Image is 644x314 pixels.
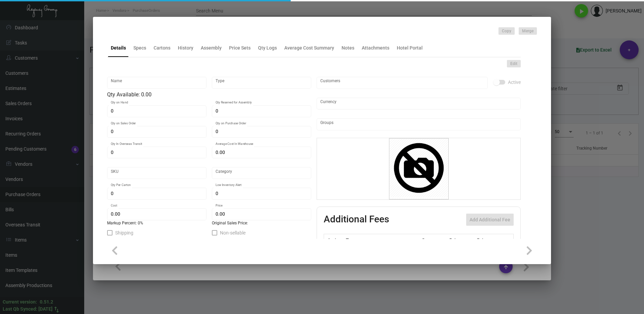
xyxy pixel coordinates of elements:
th: Active [324,234,345,246]
span: Non-sellable [220,229,246,237]
span: Active [508,78,521,86]
th: Price [448,234,475,246]
span: Shipping [115,229,133,237]
div: Cartons [154,44,170,52]
span: Merge [522,28,534,34]
div: Last Qb Synced: [DATE] [3,306,53,313]
div: 0.51.2 [40,299,53,306]
div: History [178,44,193,52]
div: Hotel Portal [397,44,423,52]
div: Assembly [201,44,222,52]
input: Add new.. [320,80,484,86]
span: Edit [510,61,517,67]
h2: Additional Fees [324,214,389,226]
div: Details [111,44,126,52]
div: Price Sets [229,44,251,52]
div: Current version: [3,299,37,306]
span: Add Additional Fee [470,217,510,222]
div: Average Cost Summary [284,44,334,52]
th: Price type [475,234,506,246]
button: Edit [507,60,521,67]
div: Specs [133,44,146,52]
input: Add new.. [320,122,517,127]
button: Add Additional Fee [466,214,514,226]
div: Attachments [362,44,389,52]
th: Type [344,234,420,246]
span: Copy [502,28,511,34]
button: Merge [519,27,537,35]
div: Qty Logs [258,44,277,52]
div: Notes [342,44,354,52]
div: Qty Available: 0.00 [107,91,311,99]
button: Copy [498,27,515,35]
th: Cost [420,234,447,246]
